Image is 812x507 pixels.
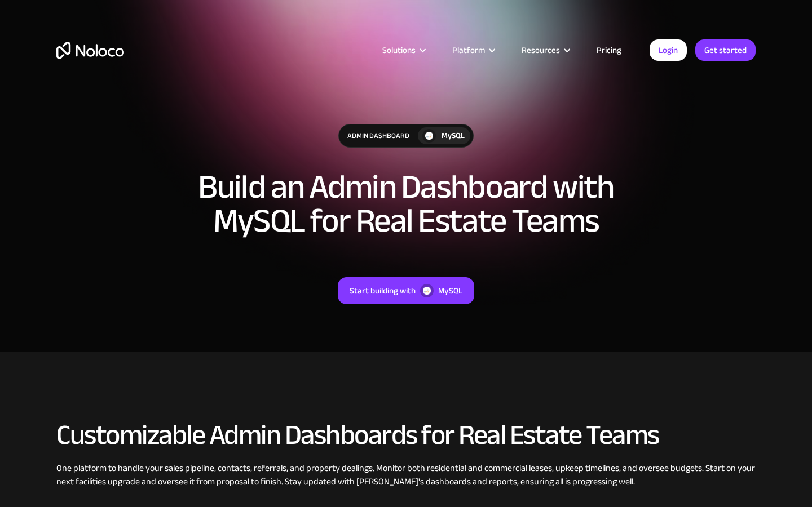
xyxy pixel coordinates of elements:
[56,42,124,59] a: home
[339,124,418,147] div: Admin Dashboard
[56,420,756,450] h2: Customizable Admin Dashboards for Real Estate Teams
[382,43,416,57] div: Solutions
[442,130,465,142] div: MySQL
[522,43,560,57] div: Resources
[507,43,582,57] div: Resources
[368,43,438,57] div: Solutions
[695,39,756,61] a: Get started
[582,43,636,57] a: Pricing
[56,461,756,488] div: One platform to handle your sales pipeline, contacts, referrals, and property dealings. Monitor b...
[338,277,474,304] a: Start building withMySQL
[152,170,660,238] h1: Build an Admin Dashboard with MySQL for Real Estate Teams
[438,283,462,298] div: MySQL
[650,39,687,61] a: Login
[452,43,485,57] div: Platform
[350,283,416,298] div: Start building with
[438,43,507,57] div: Platform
